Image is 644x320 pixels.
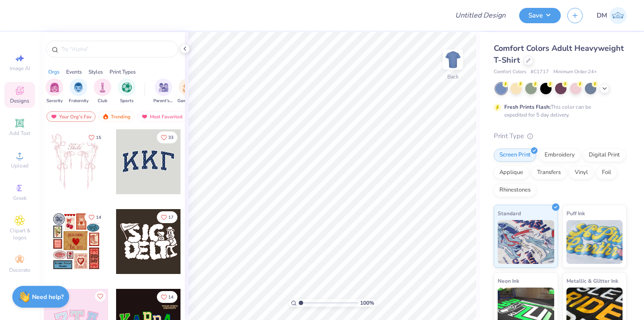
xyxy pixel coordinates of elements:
span: Neon Ink [498,276,519,285]
div: Applique [494,166,529,179]
button: Like [95,291,106,302]
img: Fraternity Image [74,82,83,92]
span: 33 [168,135,173,140]
button: filter button [69,78,88,104]
div: Trending [98,111,134,122]
span: Designs [10,97,29,104]
img: Sorority Image [50,82,60,92]
button: filter button [94,78,111,104]
img: Club Image [98,82,107,92]
span: Clipart & logos [4,227,35,241]
button: filter button [177,78,198,104]
img: Standard [498,220,554,264]
div: Embroidery [539,149,580,162]
span: Sorority [46,98,63,104]
input: Untitled Design [448,7,513,24]
div: Most Favorited [137,111,187,122]
span: Game Day [177,98,198,104]
span: Image AI [10,65,30,72]
div: Print Types [110,68,136,76]
span: Greek [13,195,27,202]
button: filter button [46,78,63,104]
span: Sports [120,98,134,104]
span: Puff Ink [566,209,585,218]
img: Sports Image [122,82,132,92]
span: # C1717 [531,68,549,76]
span: Comfort Colors [494,68,526,76]
span: Standard [498,209,521,218]
input: Try "Alpha" [60,45,173,53]
div: Orgs [48,68,60,76]
img: Back [444,51,462,68]
div: Your Org's Fav [46,111,96,122]
span: Club [98,98,107,104]
img: most_fav.gif [50,114,57,120]
span: Metallic & Glitter Ink [566,276,618,285]
div: Foil [596,166,617,179]
div: Back [447,73,459,81]
div: Screen Print [494,149,536,162]
button: filter button [118,78,135,104]
div: This color can be expedited for 5 day delivery. [504,103,612,119]
button: Like [157,211,177,223]
div: filter for Parent's Weekend [153,78,173,104]
div: Transfers [531,166,566,179]
strong: Need help? [32,293,64,301]
a: DM [597,7,626,24]
img: trending.gif [102,114,109,120]
strong: Fresh Prints Flash: [504,103,551,110]
div: filter for Sorority [46,78,63,104]
div: Events [66,68,82,76]
span: Upload [11,162,28,169]
button: Save [519,8,561,23]
img: Deepanshi Mittal [609,7,626,24]
button: Like [157,132,177,143]
div: Styles [88,68,103,76]
img: Game Day Image [183,82,193,92]
div: Print Type [494,131,626,141]
span: Comfort Colors Adult Heavyweight T-Shirt [494,43,624,65]
span: 100 % [360,299,374,307]
img: most_fav.gif [141,114,148,120]
span: Parent's Weekend [153,98,173,104]
div: filter for Sports [118,78,135,104]
img: Puff Ink [566,220,623,264]
span: DM [597,11,607,21]
span: Fraternity [69,98,88,104]
span: Decorate [9,267,30,274]
div: Rhinestones [494,184,536,197]
div: Digital Print [583,149,626,162]
span: 14 [96,215,101,220]
span: 15 [96,135,101,140]
div: filter for Club [94,78,111,104]
span: Minimum Order: 24 + [553,68,597,76]
button: filter button [153,78,173,104]
span: 14 [168,295,173,299]
span: 17 [168,215,173,220]
div: filter for Fraternity [69,78,88,104]
div: filter for Game Day [177,78,198,104]
div: Vinyl [569,166,594,179]
button: Like [157,291,177,303]
button: Like [85,132,105,143]
button: Like [85,211,105,223]
img: Parent's Weekend Image [159,82,169,92]
span: Add Text [9,130,30,137]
